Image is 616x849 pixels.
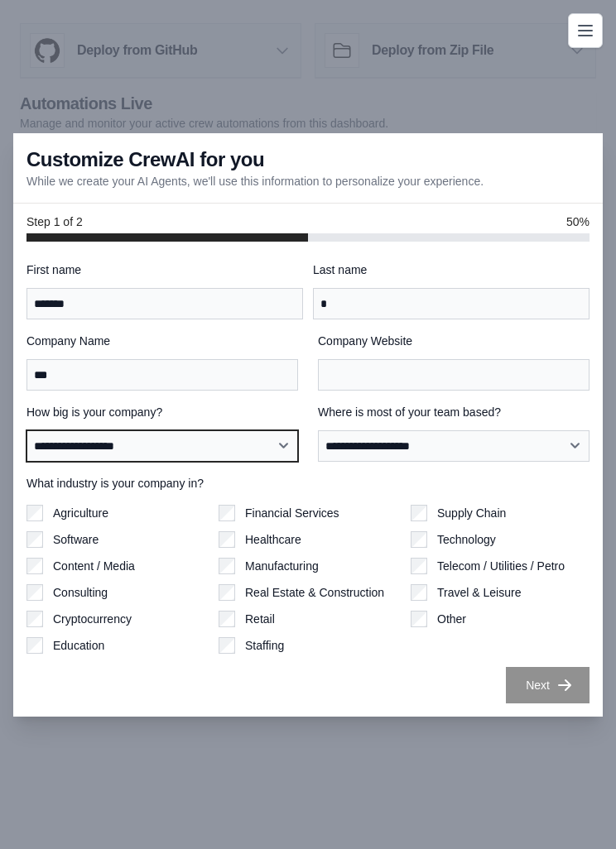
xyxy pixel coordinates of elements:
label: Manufacturing [245,558,319,574]
iframe: Chat Widget [533,770,616,849]
label: Where is most of your team based? [318,404,590,420]
p: While we create your AI Agents, we'll use this information to personalize your experience. [26,173,484,189]
label: How big is your company? [26,404,298,420]
label: Consulting [53,584,108,601]
label: Cryptocurrency [53,611,132,627]
label: First name [26,261,303,278]
label: Financial Services [245,505,339,521]
label: Technology [437,531,496,548]
label: Retail [245,611,275,627]
label: Staffing [245,637,284,654]
label: Travel & Leisure [437,584,521,601]
label: Software [53,531,99,548]
label: Education [53,637,104,654]
label: Healthcare [245,531,301,548]
label: Telecom / Utilities / Petro [437,558,565,574]
span: Step 1 of 2 [26,213,83,230]
label: Real Estate & Construction [245,584,384,601]
label: Agriculture [53,505,108,521]
label: What industry is your company in? [26,475,590,492]
h3: Customize CrewAI for you [26,146,264,173]
label: Content / Media [53,558,135,574]
button: Toggle navigation [568,13,603,48]
button: Next [506,667,590,703]
span: 50% [566,213,590,230]
label: Company Name [26,333,298,349]
label: Other [437,611,466,627]
label: Supply Chain [437,505,506,521]
label: Company Website [318,333,590,349]
label: Last name [313,261,590,278]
